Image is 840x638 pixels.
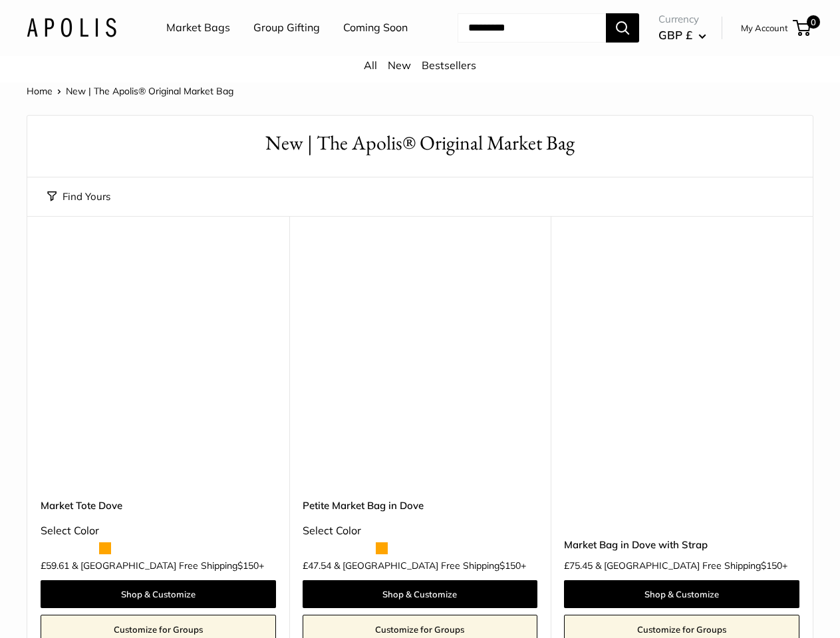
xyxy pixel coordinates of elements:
a: Bestsellers [422,58,476,72]
a: Market Tote DoveMarket Tote Dove [41,249,276,484]
a: Shop & Customize [41,580,276,608]
a: Market Bag in Dove with Strap [564,537,799,552]
span: 0 [807,15,820,29]
a: New [388,58,411,72]
span: $150 [499,560,521,572]
a: Home [27,85,53,97]
a: Market Tote Dove [41,498,276,513]
a: 0 [794,20,811,36]
button: GBP £ [658,25,706,46]
span: $150 [761,560,782,572]
img: Apolis [27,18,116,37]
div: Select Color [41,521,276,541]
span: Currency [658,10,706,29]
span: £47.54 [303,561,331,570]
a: Shop & Customize [303,580,538,608]
span: GBP £ [658,28,692,42]
span: £59.61 [41,561,69,570]
span: £75.45 [564,561,593,570]
button: Search [606,13,639,43]
nav: Breadcrumb [27,82,233,100]
h1: New | The Apolis® Original Market Bag [47,129,793,158]
a: Petite Market Bag in Dove [303,498,538,513]
a: Shop & Customize [564,580,799,608]
a: Group Gifting [253,18,320,38]
a: My Account [741,20,788,36]
a: Market Bag in Dove with StrapMarket Bag in Dove with Strap [564,249,799,484]
a: All [364,58,377,72]
span: & [GEOGRAPHIC_DATA] Free Shipping + [334,561,526,570]
span: & [GEOGRAPHIC_DATA] Free Shipping + [595,561,787,570]
span: New | The Apolis® Original Market Bag [66,85,233,97]
a: Market Bags [166,18,230,38]
input: Search... [458,13,606,43]
a: Coming Soon [343,18,408,38]
a: Petite Market Bag in DovePetite Market Bag in Dove [303,249,538,484]
span: $150 [237,560,259,572]
span: & [GEOGRAPHIC_DATA] Free Shipping + [72,561,264,570]
button: Find Yours [47,187,110,206]
div: Select Color [303,521,538,541]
